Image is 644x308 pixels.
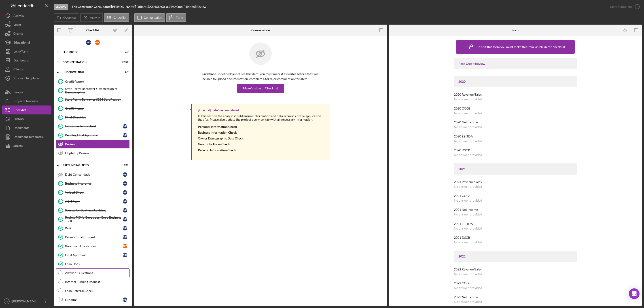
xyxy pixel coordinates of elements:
a: Loan Referral Check [56,286,130,295]
a: Review [56,140,130,149]
div: Checklist [86,28,99,32]
div: Form [512,28,519,32]
label: Activity [90,16,100,19]
div: History [13,114,24,124]
a: Grants [2,29,51,38]
button: Checklist [104,13,129,22]
div: No answer provided [454,300,482,304]
p: undefined undefined cannot see this item. You must mark it as visible before they will be able to... [202,72,319,82]
div: M D [123,217,127,222]
div: M D [123,297,127,302]
a: Checklist [2,105,51,114]
div: State Form: Borrower Certification of Demographics [65,87,129,94]
a: Project Overview [2,97,51,105]
button: Mark Complete [606,2,642,11]
div: 2021 Revenue/Sales [454,180,577,184]
div: Open Intercom Messenger [629,288,640,299]
div: People [13,88,23,98]
label: Checklist [114,16,126,19]
div: Post-Credit Review [458,62,572,65]
a: State Form: Borrower Certification of Demographics [56,86,130,95]
div: Final Checklist [65,116,129,119]
div: Final Approval [65,253,123,257]
a: Debt ConsolidationMD [56,170,130,179]
div: 2021 EBITDA [454,222,577,226]
div: 2022 Revenue/Sales [454,268,577,271]
div: Indicative Terms Sheet [65,124,123,128]
div: M D [123,226,127,230]
button: Dashboard [2,56,51,65]
div: 2022 Net Income [454,295,577,299]
button: History [2,114,51,123]
div: Business Information Check [198,131,325,134]
div: Loans [13,20,21,30]
div: No answer provided [454,213,482,216]
button: Make Visible in Checklist [237,84,284,93]
div: Review PCV's Good Jobs, Good Business Toolkit [65,216,123,223]
div: Clients [13,65,23,75]
div: No answer provided [454,227,482,230]
div: Activity [13,11,24,21]
div: Long-Term [13,47,28,57]
div: Personal Information Check [198,125,325,129]
div: M D [123,181,127,186]
div: Underwriting [63,71,117,74]
div: M D [123,172,127,177]
div: Voided Check [65,191,123,194]
div: $200,000.00 [147,5,166,8]
a: Final ApprovalMD [56,251,130,259]
div: 2020 COGS [454,107,577,110]
div: Product Templates [13,74,40,84]
div: 2021 DSCR [454,236,577,239]
div: Answer 6 Questions [65,271,129,275]
a: Activity [2,11,51,20]
div: 22 / 22 [121,61,129,63]
div: Mark Complete [610,2,632,11]
div: Project Overview [13,97,38,107]
div: No answer provided [454,272,482,276]
div: Debt Consolidation [65,173,123,176]
div: G M [95,40,100,45]
div: [Internal] undefined undefined [198,108,239,112]
div: In this section the analyst should ensure information and data accuracy of the application thus f... [198,114,325,125]
a: Final Checklist [56,113,130,122]
div: Review [65,142,129,146]
div: 2021 Net Income [454,208,577,211]
div: Credit Report [65,80,129,83]
a: Borrower AttestationsGM [56,242,130,251]
div: Internal Funding Request [65,280,129,284]
div: No answer provided [454,185,482,188]
a: Credit Memo [56,104,130,113]
div: Checklist [13,105,26,116]
div: Documents [13,123,29,133]
a: W-9MD [56,224,130,233]
a: Sign up for Business AdvisingMD [56,206,130,215]
a: Business InsuranceMD [56,179,130,188]
div: M D [123,253,127,257]
button: Document Templates [2,132,51,141]
div: M D [123,235,127,239]
a: Long-Term [2,47,51,56]
div: 2021 [458,167,572,171]
div: [PERSON_NAME] DiBara | [111,5,147,8]
div: Documentation [63,61,117,63]
button: Form [166,13,186,22]
div: No answer provided [454,199,482,202]
div: Make Visible in Checklist [243,84,278,93]
b: The Contractor Consultants [72,5,110,8]
a: Pending Final ApprovalMD [56,131,130,140]
button: Product Templates [2,74,51,83]
div: Prefunding Items [63,164,117,167]
a: Review PCV's Good Jobs, Good Business ToolkitMD [56,215,130,224]
div: Promotional Consent [65,235,123,239]
a: Eligibility Review [56,149,130,158]
div: Sign up for Business Advising [65,209,123,212]
a: Indicative Terms SheetMD [56,122,130,131]
div: M D [123,190,127,195]
div: Educational [13,38,30,48]
a: Educational [2,38,51,47]
div: Conversation [251,28,270,32]
div: No answer provided [454,139,482,143]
